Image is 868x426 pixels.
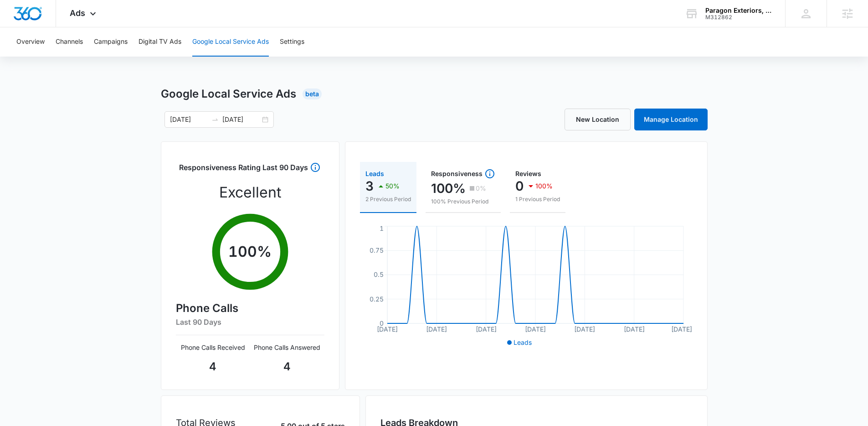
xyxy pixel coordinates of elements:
p: Phone Calls Received [176,343,250,352]
div: account name [705,7,772,14]
tspan: [DATE] [377,325,398,333]
div: Reviews [515,171,560,177]
tspan: 0.25 [370,295,384,303]
h6: Last 90 Days [176,317,324,327]
input: End date [222,114,260,125]
div: Responsiveness [431,168,495,179]
a: New Location [565,109,631,130]
p: 100% Previous Period [431,197,495,206]
button: Overview [16,27,45,57]
p: 2 Previous Period [365,195,411,203]
h4: Phone Calls [176,300,324,317]
button: Google Local Service Ads [192,27,269,57]
a: Manage Location [634,109,708,130]
tspan: [DATE] [525,325,546,333]
button: Digital TV Ads [139,27,181,57]
button: Campaigns [94,27,128,57]
div: account id [705,14,772,21]
span: Ads [70,8,85,18]
p: 3 [365,179,374,193]
p: Phone Calls Answered [250,343,324,352]
div: Leads [365,171,411,177]
p: 4 [176,358,250,375]
tspan: 0.75 [370,246,384,254]
tspan: [DATE] [623,325,644,333]
p: 0 [515,179,524,193]
p: 100% [431,181,466,196]
p: 1 Previous Period [515,195,560,203]
p: 0% [476,185,486,192]
tspan: 0 [380,319,384,327]
input: Start date [170,114,208,125]
span: Leads [514,338,532,346]
h1: Google Local Service Ads [161,86,296,102]
p: 100% [535,183,553,189]
button: Settings [280,27,304,57]
span: to [211,116,219,123]
tspan: [DATE] [426,325,447,333]
tspan: [DATE] [475,325,496,333]
tspan: 0.5 [374,270,384,278]
p: 4 [250,358,324,375]
button: Channels [56,27,83,57]
span: swap-right [211,116,219,123]
p: 50% [385,183,400,189]
div: Beta [303,88,322,99]
tspan: 1 [380,224,384,232]
p: Excellent [219,182,281,203]
p: 100 % [228,241,272,263]
h3: Responsiveness Rating Last 90 Days [179,162,308,178]
tspan: [DATE] [574,325,595,333]
tspan: [DATE] [671,325,692,333]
